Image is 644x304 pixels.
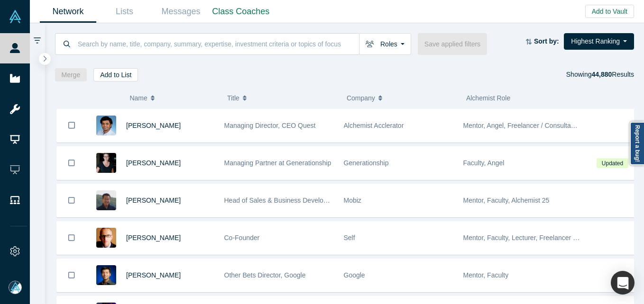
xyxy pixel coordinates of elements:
[129,88,217,108] button: Name
[591,71,634,78] span: Results
[96,153,116,173] img: Rachel Chalmers's Profile Image
[40,0,96,23] a: Network
[57,109,86,142] button: Bookmark
[57,147,86,179] button: Bookmark
[126,197,181,204] a: [PERSON_NAME]
[344,122,404,129] span: Alchemist Acclerator
[466,94,510,102] span: Alchemist Role
[126,234,181,241] a: [PERSON_NAME]
[463,159,505,167] span: Faculty, Angel
[96,116,116,135] img: Gnani Palanikumar's Profile Image
[93,68,138,81] button: Add to List
[564,33,634,50] button: Highest Ranking
[224,159,331,167] span: Managing Partner at Generationship
[96,265,116,285] img: Steven Kan's Profile Image
[126,271,181,279] a: [PERSON_NAME]
[347,88,456,108] button: Company
[9,10,22,23] img: Alchemist Vault Logo
[129,88,147,108] span: Name
[96,0,153,23] a: Lists
[96,190,116,210] img: Michael Chang's Profile Image
[344,271,365,279] span: Google
[224,122,316,129] span: Managing Director, CEO Quest
[630,122,644,165] a: Report a bug!
[153,0,209,23] a: Messages
[126,122,181,129] a: [PERSON_NAME]
[418,33,487,55] button: Save applied filters
[463,271,509,279] span: Mentor, Faculty
[347,88,375,108] span: Company
[57,184,86,217] button: Bookmark
[57,259,86,292] button: Bookmark
[96,228,116,248] img: Robert Winder's Profile Image
[597,158,628,168] span: Updated
[463,197,550,204] span: Mentor, Faculty, Alchemist 25
[344,197,361,204] span: Mobiz
[534,37,559,45] strong: Sort by:
[359,33,411,55] button: Roles
[344,159,389,167] span: Generationship
[585,5,634,18] button: Add to Vault
[9,281,22,294] img: Mia Scott's Account
[224,234,260,241] span: Co-Founder
[126,159,181,167] a: [PERSON_NAME]
[224,271,306,279] span: Other Bets Director, Google
[566,68,634,81] div: Showing
[57,222,86,254] button: Bookmark
[224,197,368,204] span: Head of Sales & Business Development (interim)
[77,33,359,55] input: Search by name, title, company, summary, expertise, investment criteria or topics of focus
[227,88,337,108] button: Title
[344,234,355,241] span: Self
[591,71,612,78] strong: 44,880
[227,88,239,108] span: Title
[209,0,273,23] a: Class Coaches
[55,68,87,81] button: Merge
